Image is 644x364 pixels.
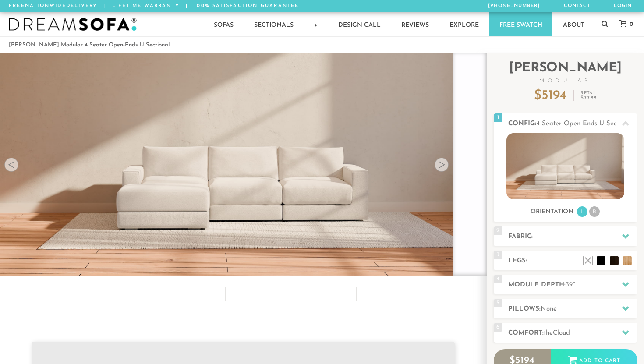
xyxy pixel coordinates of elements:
[494,62,637,84] h2: [PERSON_NAME]
[391,12,439,36] a: Reviews
[25,4,66,8] em: Nationwide
[103,4,106,8] span: |
[544,330,553,336] span: the
[577,206,587,217] li: L
[536,120,633,127] span: 4 Seater Open-Ends U Sectional
[541,89,566,102] span: 5194
[508,280,637,290] h2: Module Depth: "
[9,18,137,31] img: DreamSofa - Inspired By Life, Designed By You
[494,275,502,283] span: 4
[589,206,600,217] li: R
[244,12,304,36] a: Sectionals
[566,282,573,288] span: 39
[553,330,570,336] span: Cloud
[494,323,502,332] span: 6
[508,328,637,338] h2: Comfort:
[531,208,573,216] h3: Orientation
[580,95,597,101] em: $
[494,78,637,84] span: Modular
[204,12,244,36] a: Sofas
[186,4,188,8] span: |
[611,20,637,28] a: 0
[328,12,391,36] a: Design Call
[584,95,597,101] span: 7788
[580,91,597,101] p: Retail
[508,304,637,314] h2: Pillows:
[489,12,552,36] a: Free Swatch
[494,251,502,259] span: 3
[494,299,502,307] span: 5
[627,21,633,27] span: 0
[508,256,637,266] h2: Legs:
[304,12,328,36] a: +
[508,119,637,129] h2: Config:
[494,113,502,122] span: 1
[508,232,637,242] h2: Fabric:
[506,133,624,199] img: landon-sofa-no_legs-no_pillows-1.jpg
[553,12,594,36] a: About
[534,89,566,102] p: $
[439,12,489,36] a: Explore
[541,306,557,312] span: None
[9,39,170,51] li: [PERSON_NAME] Modular 4 Seater Open-Ends U Sectional
[494,226,502,235] span: 2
